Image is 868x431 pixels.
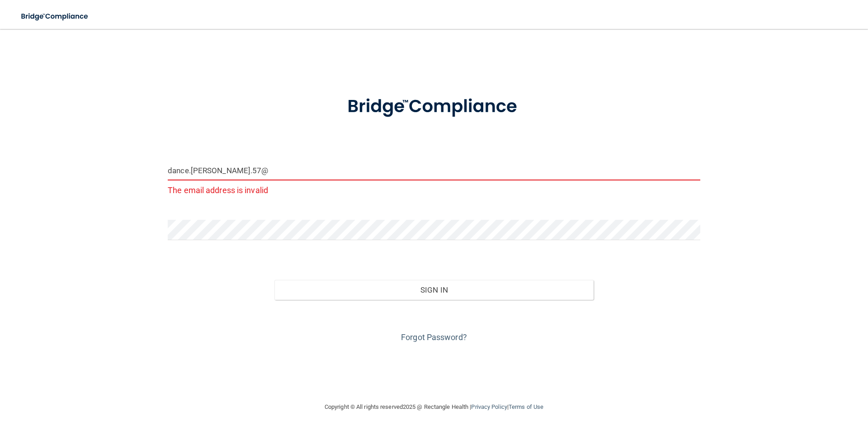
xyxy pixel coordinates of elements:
p: The email address is invalid [168,183,700,198]
a: Terms of Use [509,403,543,410]
div: Copyright © All rights reserved 2025 @ Rectangle Health | | [269,393,599,422]
img: bridge_compliance_login_screen.278c3ca4.svg [14,7,97,26]
img: bridge_compliance_login_screen.278c3ca4.svg [329,83,539,130]
a: Forgot Password? [401,332,467,342]
a: Privacy Policy [471,403,507,410]
button: Sign In [274,280,594,300]
input: Email [168,160,700,180]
